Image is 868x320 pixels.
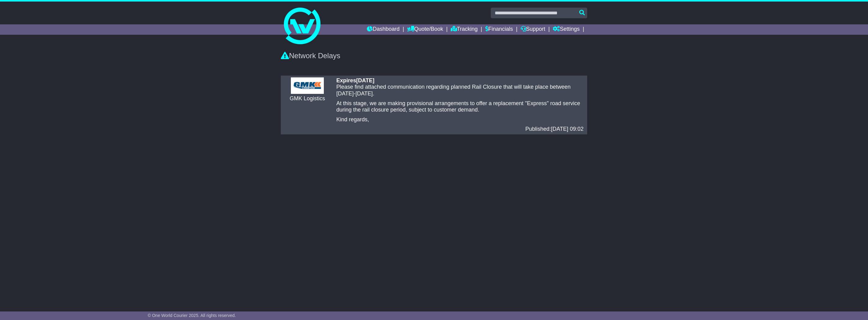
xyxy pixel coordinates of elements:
[336,100,584,113] p: At this stage, we are making provisional arrangements to offer a replacement "Express" road servi...
[551,126,584,132] span: [DATE] 09:02
[407,24,443,35] a: Quote/Book
[521,24,545,35] a: Support
[367,24,400,35] a: Dashboard
[281,52,587,60] div: Network Delays
[148,313,236,318] span: © One World Courier 2025. All rights reserved.
[356,77,374,84] span: [DATE]
[451,24,478,35] a: Tracking
[336,77,584,84] div: Expires
[291,77,324,94] img: CarrierLogo
[336,126,584,133] div: Published:
[336,84,584,97] p: Please find attached communication regarding planned Rail Closure that will take place between [D...
[284,95,330,102] div: GMK Logistics
[553,24,580,35] a: Settings
[336,116,584,123] p: Kind regards,
[485,24,513,35] a: Financials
